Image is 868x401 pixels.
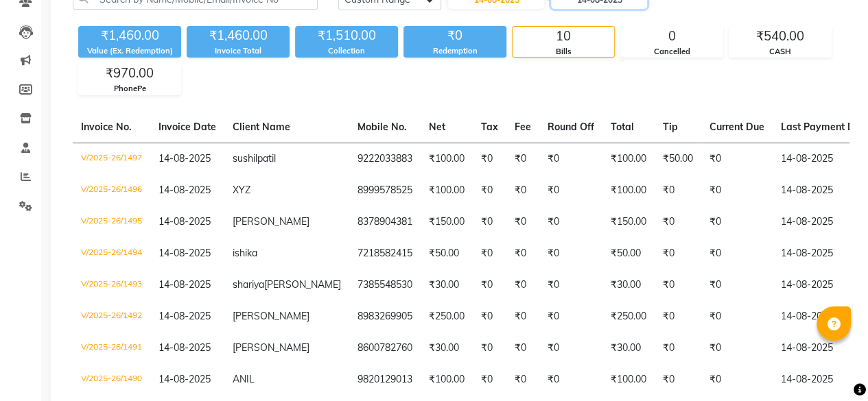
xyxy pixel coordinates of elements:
[349,206,421,238] td: 8378904381
[701,175,773,206] td: ₹0
[602,364,655,396] td: ₹100.00
[81,121,132,133] span: Invoice No.
[701,364,773,396] td: ₹0
[159,341,211,354] span: 14-08-2025
[78,26,181,45] div: ₹1,460.00
[187,26,290,45] div: ₹1,460.00
[655,364,701,396] td: ₹0
[548,121,594,133] span: Round Off
[73,175,150,206] td: V/2025-26/1496
[621,27,723,46] div: 0
[473,206,506,238] td: ₹0
[481,121,498,133] span: Tax
[701,301,773,332] td: ₹0
[233,184,250,196] span: XYZ
[429,121,445,133] span: Net
[621,46,723,58] div: Cancelled
[295,26,398,45] div: ₹1,510.00
[73,364,150,396] td: V/2025-26/1490
[506,143,539,175] td: ₹0
[421,332,473,364] td: ₹30.00
[78,45,181,57] div: Value (Ex. Redemption)
[73,301,150,332] td: V/2025-26/1492
[73,332,150,364] td: V/2025-26/1491
[701,206,773,238] td: ₹0
[233,152,257,165] span: sushil
[506,364,539,396] td: ₹0
[295,45,398,57] div: Collection
[539,301,602,332] td: ₹0
[159,247,211,259] span: 14-08-2025
[159,152,211,165] span: 14-08-2025
[701,332,773,364] td: ₹0
[473,301,506,332] td: ₹0
[701,238,773,269] td: ₹0
[515,121,531,133] span: Fee
[233,341,309,354] span: [PERSON_NAME]
[349,143,421,175] td: 9222033883
[79,64,180,83] div: ₹970.00
[421,206,473,238] td: ₹150.00
[233,121,290,133] span: Client Name
[473,175,506,206] td: ₹0
[403,45,506,57] div: Redemption
[506,269,539,301] td: ₹0
[506,206,539,238] td: ₹0
[233,310,309,322] span: [PERSON_NAME]
[602,332,655,364] td: ₹30.00
[729,27,831,46] div: ₹540.00
[655,143,701,175] td: ₹50.00
[602,143,655,175] td: ₹100.00
[421,301,473,332] td: ₹250.00
[602,301,655,332] td: ₹250.00
[506,301,539,332] td: ₹0
[349,175,421,206] td: 8999578525
[79,83,180,95] div: PhonePe
[655,269,701,301] td: ₹0
[159,278,211,291] span: 14-08-2025
[709,121,764,133] span: Current Due
[233,278,264,291] span: shariya
[655,206,701,238] td: ₹0
[349,238,421,269] td: 7218582415
[729,46,831,58] div: CASH
[233,247,257,259] span: ishika
[421,238,473,269] td: ₹50.00
[421,143,473,175] td: ₹100.00
[602,269,655,301] td: ₹30.00
[473,143,506,175] td: ₹0
[349,364,421,396] td: 9820129013
[357,121,407,133] span: Mobile No.
[539,364,602,396] td: ₹0
[349,269,421,301] td: 7385548530
[349,301,421,332] td: 8983269905
[539,206,602,238] td: ₹0
[73,143,150,175] td: V/2025-26/1497
[73,269,150,301] td: V/2025-26/1493
[655,332,701,364] td: ₹0
[349,332,421,364] td: 8600782760
[159,310,211,322] span: 14-08-2025
[73,206,150,238] td: V/2025-26/1495
[539,143,602,175] td: ₹0
[539,238,602,269] td: ₹0
[264,278,341,291] span: [PERSON_NAME]
[602,238,655,269] td: ₹50.00
[655,301,701,332] td: ₹0
[473,238,506,269] td: ₹0
[187,45,290,57] div: Invoice Total
[655,175,701,206] td: ₹0
[611,121,634,133] span: Total
[473,269,506,301] td: ₹0
[663,121,678,133] span: Tip
[513,46,614,58] div: Bills
[513,27,614,46] div: 10
[539,332,602,364] td: ₹0
[159,215,211,228] span: 14-08-2025
[701,143,773,175] td: ₹0
[421,269,473,301] td: ₹30.00
[655,238,701,269] td: ₹0
[602,206,655,238] td: ₹150.00
[506,332,539,364] td: ₹0
[257,152,276,165] span: patil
